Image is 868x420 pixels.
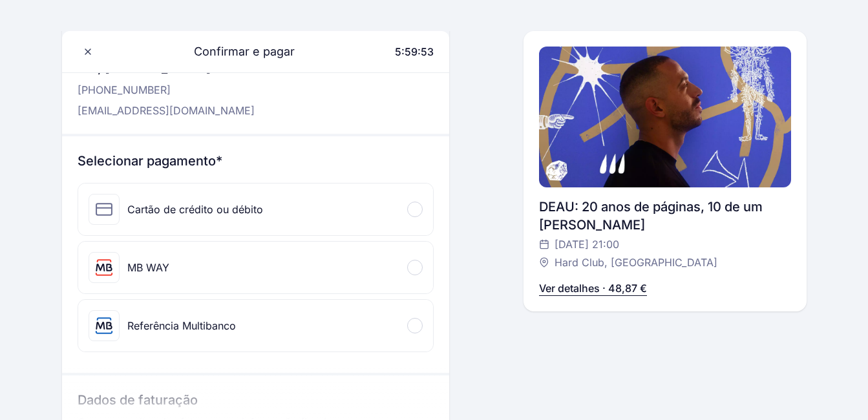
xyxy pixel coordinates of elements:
p: Ver detalhes · 48,87 € [539,280,647,296]
span: 5:59:53 [395,45,434,58]
span: [DATE] 21:00 [555,236,619,252]
span: Hard Club, [GEOGRAPHIC_DATA] [555,255,717,270]
div: Cartão de crédito ou débito [127,202,263,217]
h3: Selecionar pagamento* [78,152,434,170]
div: DEAU: 20 anos de páginas, 10 de um [PERSON_NAME] [539,198,791,234]
p: [PHONE_NUMBER] [78,82,255,98]
span: Confirmar e pagar [178,43,295,61]
div: MB WAY [127,260,169,275]
h3: Dados de faturação [78,391,434,414]
p: [EMAIL_ADDRESS][DOMAIN_NAME] [78,103,255,118]
div: Referência Multibanco [127,318,236,333]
